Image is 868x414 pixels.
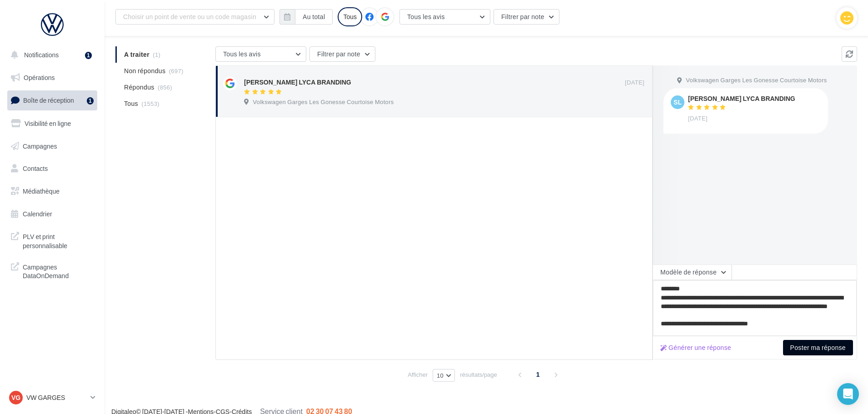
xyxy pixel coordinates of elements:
[169,67,184,75] span: (697)
[5,159,99,178] a: Contacts
[124,66,165,75] span: Non répondus
[688,95,795,102] div: [PERSON_NAME] LYCA BRANDING
[5,257,99,284] a: Campagnes DataOnDemand
[279,9,333,25] button: Au total
[124,83,155,92] span: Répondus
[433,369,455,382] button: 10
[141,100,160,107] span: (1553)
[460,370,497,379] span: résultats/page
[23,210,52,218] span: Calendrier
[837,383,859,405] div: Open Intercom Messenger
[657,342,735,353] button: Générer une réponse
[407,13,445,20] span: Tous les avis
[437,372,444,379] span: 10
[115,9,274,25] button: Choisir un point de vente ou un code magasin
[253,98,394,106] span: Volkswagen Garges Les Gonesse Courtoise Motors
[24,51,59,59] span: Notifications
[5,68,99,87] a: Opérations
[5,114,99,133] a: Visibilité en ligne
[783,340,853,355] button: Poster ma réponse
[25,120,71,127] span: Visibilité en ligne
[85,52,92,59] div: 1
[625,79,644,87] span: [DATE]
[653,264,732,280] button: Modèle de réponse
[399,9,490,25] button: Tous les avis
[123,13,256,20] span: Choisir un point de vente ou un code magasin
[408,370,428,379] span: Afficher
[309,46,375,62] button: Filtrer par note
[295,9,333,25] button: Au total
[23,261,94,280] span: Campagnes DataOnDemand
[87,97,94,105] div: 1
[23,165,48,172] span: Contacts
[124,99,138,108] span: Tous
[23,187,60,195] span: Médiathèque
[686,76,827,85] span: Volkswagen Garges Les Gonesse Courtoise Motors
[5,182,99,201] a: Médiathèque
[215,46,306,62] button: Tous les avis
[244,78,351,87] div: [PERSON_NAME] LYCA BRANDING
[673,98,682,107] span: sL
[5,45,95,65] button: Notifications 1
[5,205,99,224] a: Calendrier
[5,90,99,110] a: Boîte de réception1
[26,393,87,402] p: VW GARGES
[158,84,172,91] span: (856)
[23,230,94,250] span: PLV et print personnalisable
[338,7,362,26] div: Tous
[688,115,708,123] span: [DATE]
[11,393,20,402] span: VG
[5,227,99,254] a: PLV et print personnalisable
[494,9,559,25] button: Filtrer par note
[23,142,57,150] span: Campagnes
[23,96,74,104] span: Boîte de réception
[223,50,261,58] span: Tous les avis
[24,74,55,81] span: Opérations
[7,389,97,406] a: VG VW GARGES
[531,367,545,382] span: 1
[5,137,99,156] a: Campagnes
